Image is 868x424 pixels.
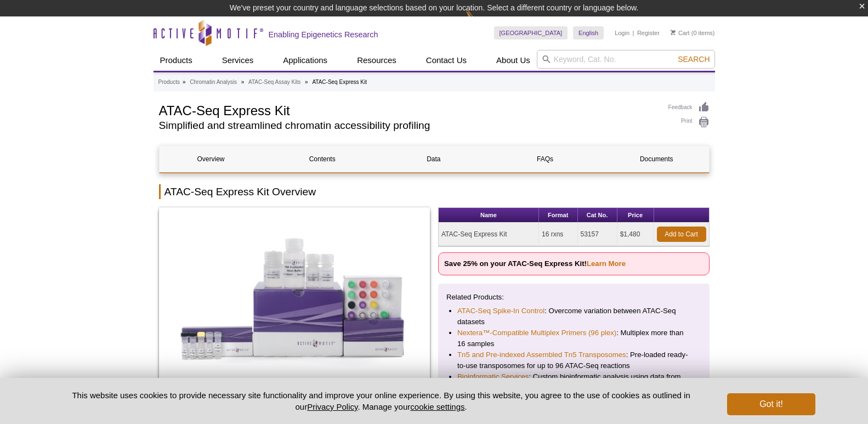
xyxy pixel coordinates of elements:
[494,26,568,39] a: [GEOGRAPHIC_DATA]
[159,121,657,131] h2: Simplified and streamlined chromatin accessibility profiling
[215,50,260,71] a: Services
[439,208,539,223] th: Name
[493,146,597,172] a: FAQs
[190,77,237,87] a: Chromatin Analysis
[578,208,617,223] th: Cat No.
[419,50,473,71] a: Contact Us
[537,50,715,69] input: Keyword, Cat. No.
[457,327,616,338] a: Nextera™-Compatible Multiplex Primers (96 plex)
[439,223,539,246] td: ATAC-Seq Express Kit
[248,77,300,87] a: ATAC-Seq Assay Kits
[674,54,713,64] button: Search
[382,146,485,172] a: Data
[307,402,358,411] a: Privacy Policy
[457,371,690,393] li: : Custom bioinformatic analysis using data from our kits
[276,50,334,71] a: Applications
[605,146,708,172] a: Documents
[159,101,657,118] h1: ATAC-Seq Express Kit
[457,306,690,327] li: : Overcome variation between ATAC-Seq datasets
[490,50,537,71] a: About Us
[305,79,308,85] li: »
[657,227,706,242] a: Add to Cart
[446,292,701,303] p: Related Products:
[573,26,604,39] a: English
[410,402,464,411] button: cookie settings
[637,29,660,37] a: Register
[158,77,180,87] a: Products
[578,223,617,246] td: 53157
[160,146,263,172] a: Overview
[53,389,710,412] p: This website uses cookies to provide necessary site functionality and improve your online experie...
[727,393,815,415] button: Got it!
[159,207,430,388] img: ATAC-Seq Express Kit
[671,26,715,39] li: (0 items)
[615,29,629,37] a: Login
[350,50,403,71] a: Resources
[466,8,495,34] img: Change Here
[678,55,710,64] span: Search
[444,259,626,268] strong: Save 25% on your ATAC-Seq Express Kit!
[154,50,199,71] a: Products
[617,208,654,223] th: Price
[457,306,544,316] a: ATAC-Seq Spike-In Control
[269,30,378,39] h2: Enabling Epigenetics Research
[312,79,367,85] li: ATAC-Seq Express Kit
[539,223,578,246] td: 16 rxns
[633,26,634,39] li: |
[617,223,654,246] td: $1,480
[457,327,690,349] li: : Multiplex more than 16 samples
[671,30,676,35] img: Your Cart
[671,29,690,37] a: Cart
[539,208,578,223] th: Format
[183,79,186,85] li: »
[457,349,690,371] li: : Pre-loaded ready-to-use transposomes for up to 96 ATAC-Seq reactions
[587,259,626,268] a: Learn More
[241,79,245,85] li: »
[668,116,710,128] a: Print
[457,349,626,360] a: Tn5 and Pre-indexed Assembled Tn5 Transposomes
[668,101,710,114] a: Feedback
[271,146,374,172] a: Contents
[159,184,710,199] h2: ATAC-Seq Express Kit Overview
[457,371,529,382] a: Bioinformatic Services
